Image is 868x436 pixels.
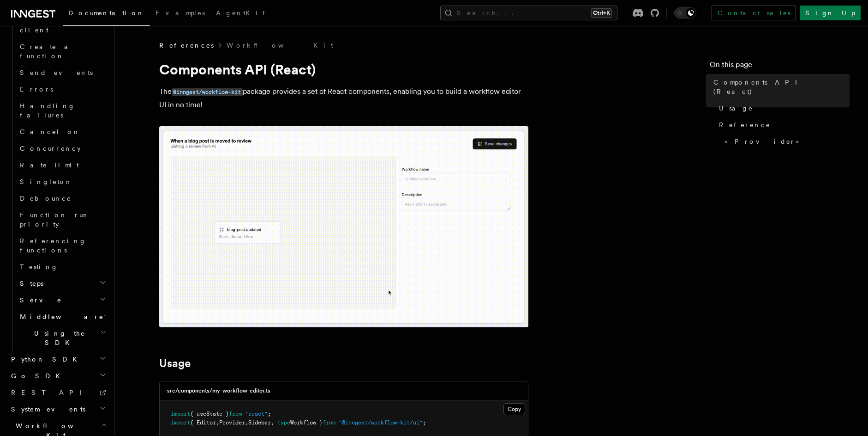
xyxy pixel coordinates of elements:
[227,41,333,50] a: Workflow Kit
[503,403,525,415] button: Copy
[20,145,81,152] span: Concurrency
[339,419,423,426] span: "@inngest/workflow-kit/ui"
[20,195,72,202] span: Debounce
[68,9,144,17] span: Documentation
[16,38,108,64] a: Create a function
[190,419,216,426] span: { Editor
[16,308,108,325] button: Middleware
[63,3,150,26] a: Documentation
[710,74,850,100] a: Components API (React)
[171,419,190,426] span: import
[20,102,75,119] span: Handling failures
[20,263,58,270] span: Testing
[719,120,771,129] span: Reference
[715,117,850,133] a: Reference
[16,325,108,351] button: Using the SDK
[20,43,75,60] span: Create a function
[159,357,191,370] a: Usage
[7,368,108,384] button: Go SDK
[20,86,53,93] span: Errors
[16,98,108,123] a: Handling failures
[219,419,245,426] span: Provider
[16,64,108,81] a: Send events
[245,411,268,417] span: "react"
[20,128,80,135] span: Cancel on
[16,123,108,140] a: Cancel on
[591,8,612,18] kbd: Ctrl+K
[724,137,806,146] span: <Provider>
[150,3,210,25] a: Examples
[229,411,242,417] span: from
[16,275,108,292] button: Steps
[7,384,108,401] a: REST API
[271,419,274,426] span: ,
[16,292,108,308] button: Serve
[216,419,219,426] span: ,
[712,6,796,20] a: Contact sales
[290,419,323,426] span: Workflow }
[16,190,108,207] a: Debounce
[277,419,290,426] span: type
[423,419,426,426] span: ;
[171,411,190,417] span: import
[16,207,108,233] a: Function run priority
[713,78,850,96] span: Components API (React)
[715,100,850,117] a: Usage
[20,161,79,169] span: Rate limit
[16,258,108,275] a: Testing
[7,351,108,368] button: Python SDK
[7,401,108,418] button: System events
[20,237,86,254] span: Referencing functions
[16,312,104,321] span: Middleware
[159,126,528,327] img: workflow-kit-announcement-video-loop.gif
[159,61,528,78] h1: Components API (React)
[268,411,271,417] span: ;
[323,419,335,426] span: from
[721,133,850,150] a: <Provider>
[216,9,265,17] span: AgentKit
[7,355,83,364] span: Python SDK
[710,59,850,74] h4: On this page
[20,69,93,76] span: Send events
[7,405,85,414] span: System events
[159,41,214,50] span: References
[16,173,108,190] a: Singleton
[16,233,108,258] a: Referencing functions
[159,85,528,111] p: The package provides a set of React components, enabling you to build a workflow editor UI in no ...
[248,419,271,426] span: Sidebar
[156,9,205,17] span: Examples
[16,295,62,305] span: Serve
[190,411,229,417] span: { useState }
[16,140,108,157] a: Concurrency
[11,389,90,396] span: REST API
[16,279,43,288] span: Steps
[7,371,66,381] span: Go SDK
[16,157,108,173] a: Rate limit
[210,3,270,25] a: AgentKit
[719,104,753,113] span: Usage
[167,387,270,394] h3: src/components/my-workflow-editor.ts
[172,87,243,96] a: @inngest/workflow-kit
[20,178,72,185] span: Singleton
[674,7,696,18] button: Toggle dark mode
[800,6,861,20] a: Sign Up
[172,88,243,96] code: @inngest/workflow-kit
[245,419,248,426] span: ,
[440,6,617,20] button: Search...Ctrl+K
[20,211,90,228] span: Function run priority
[16,329,100,347] span: Using the SDK
[16,81,108,98] a: Errors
